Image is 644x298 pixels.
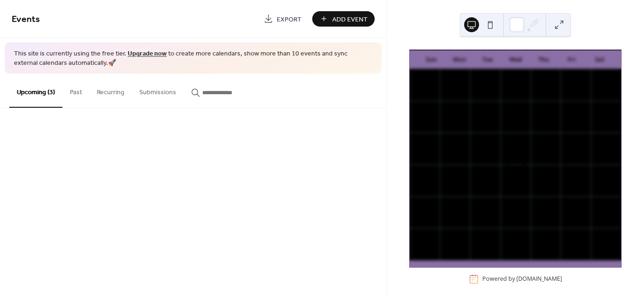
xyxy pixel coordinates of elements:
[412,72,419,79] div: 31
[12,10,40,28] span: Events
[563,231,570,238] div: 10
[503,199,510,206] div: 1
[89,74,132,107] button: Recurring
[563,72,570,79] div: 5
[594,135,601,142] div: 20
[534,104,541,111] div: 11
[594,231,601,238] div: 11
[594,167,601,174] div: 27
[503,231,510,238] div: 8
[412,231,419,238] div: 5
[594,72,601,79] div: 6
[332,14,368,24] span: Add Event
[9,74,62,108] button: Upcoming (3)
[501,50,529,69] div: Wed
[257,11,308,27] a: Export
[563,199,570,206] div: 3
[534,167,541,174] div: 25
[412,135,419,142] div: 14
[473,135,480,142] div: 16
[473,50,501,69] div: Tue
[417,50,445,69] div: Sun
[132,74,184,107] button: Submissions
[563,167,570,174] div: 26
[277,14,301,24] span: Export
[473,72,480,79] div: 2
[312,11,375,27] button: Add Event
[443,135,450,142] div: 15
[473,199,480,206] div: 30
[557,50,585,69] div: Fri
[62,74,89,107] button: Past
[534,199,541,206] div: 2
[473,104,480,111] div: 9
[503,104,510,111] div: 10
[563,135,570,142] div: 19
[503,135,510,142] div: 17
[412,199,419,206] div: 28
[503,72,510,79] div: 3
[443,72,450,79] div: 1
[128,48,167,60] a: Upgrade now
[412,104,419,111] div: 7
[594,104,601,111] div: 13
[529,50,557,69] div: Thu
[443,199,450,206] div: 29
[534,231,541,238] div: 9
[563,104,570,111] div: 12
[516,275,562,283] a: [DOMAIN_NAME]
[443,104,450,111] div: 8
[503,167,510,174] div: 24
[534,72,541,79] div: 4
[445,50,473,69] div: Mon
[594,199,601,206] div: 4
[473,167,480,174] div: 23
[14,49,372,68] span: This site is currently using the free tier. to create more calendars, show more than 10 events an...
[443,231,450,238] div: 6
[412,167,419,174] div: 21
[443,167,450,174] div: 22
[482,275,562,283] div: Powered by
[534,135,541,142] div: 18
[473,231,480,238] div: 7
[586,50,614,69] div: Sat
